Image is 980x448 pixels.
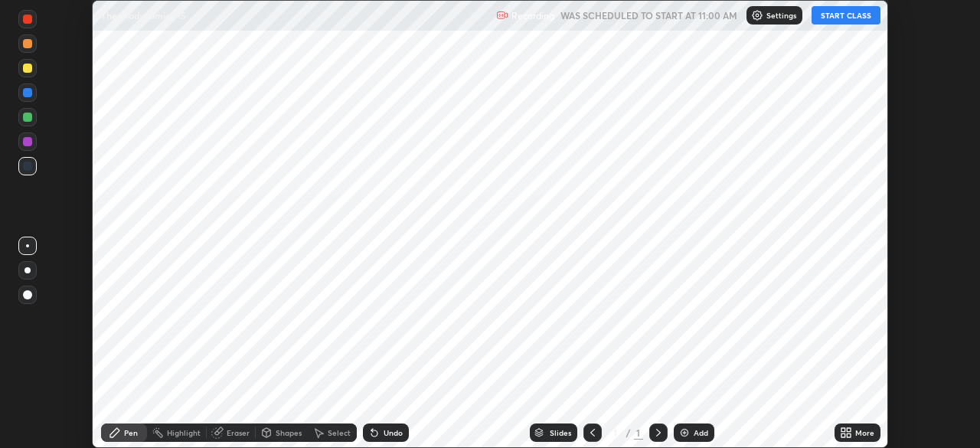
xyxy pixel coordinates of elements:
div: 1 [634,426,643,440]
div: More [855,429,874,437]
img: class-settings-icons [751,9,763,21]
p: Recording [511,10,554,21]
div: Pen [124,429,138,437]
div: Shapes [276,429,302,437]
button: START CLASS [812,6,880,25]
div: Slides [550,429,571,437]
div: Highlight [167,429,201,437]
div: / [626,428,631,437]
h5: WAS SCHEDULED TO START AT 11:00 AM [560,8,737,22]
p: Settings [766,11,796,19]
div: Undo [384,429,403,437]
div: Add [694,429,708,437]
p: Thermodynamics-15 [101,9,186,21]
div: Eraser [227,429,250,437]
div: Select [328,429,351,437]
div: 1 [608,428,623,437]
img: add-slide-button [678,427,691,439]
img: recording.375f2c34.svg [496,9,508,21]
